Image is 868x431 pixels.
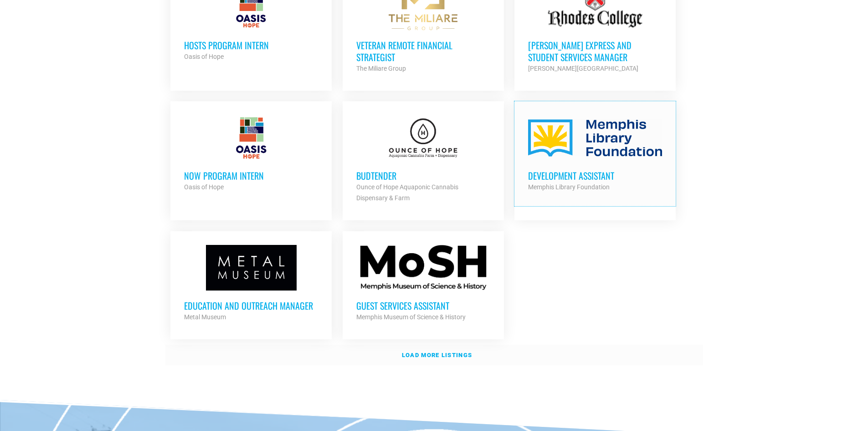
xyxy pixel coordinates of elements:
[356,183,458,202] strong: Ounce of Hope Aquaponic Cannabis Dispensary & Farm
[356,313,466,321] strong: Memphis Museum of Science & History
[184,53,224,60] strong: Oasis of Hope
[356,170,490,182] h3: Budtender
[356,65,406,72] strong: The Miliare Group
[356,39,490,63] h3: Veteran Remote Financial Strategist
[528,170,662,182] h3: Development Assistant
[184,39,318,51] h3: HOSTS Program Intern
[170,231,332,336] a: Education and Outreach Manager Metal Museum
[356,300,490,312] h3: Guest Services Assistant
[184,300,318,312] h3: Education and Outreach Manager
[528,183,610,191] strong: Memphis Library Foundation
[528,39,662,63] h3: [PERSON_NAME] Express and Student Services Manager
[528,65,638,72] strong: [PERSON_NAME][GEOGRAPHIC_DATA]
[184,313,226,321] strong: Metal Museum
[343,101,504,217] a: Budtender Ounce of Hope Aquaponic Cannabis Dispensary & Farm
[165,345,703,366] a: Load more listings
[170,101,332,206] a: NOW Program Intern Oasis of Hope
[343,231,504,336] a: Guest Services Assistant Memphis Museum of Science & History
[514,101,676,206] a: Development Assistant Memphis Library Foundation
[184,170,318,182] h3: NOW Program Intern
[402,352,472,358] strong: Load more listings
[184,183,224,191] strong: Oasis of Hope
